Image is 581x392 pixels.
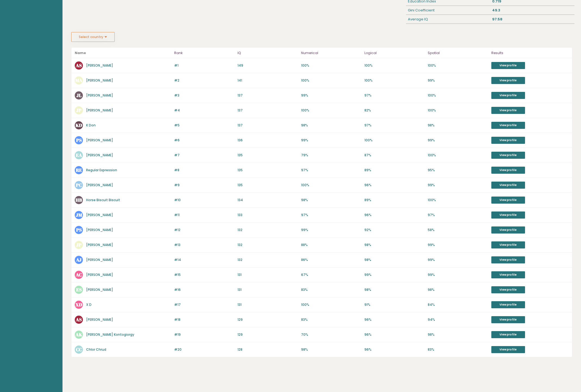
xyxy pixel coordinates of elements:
p: 132 [238,257,298,262]
text: PS [76,227,82,233]
a: [PERSON_NAME] [86,213,113,217]
text: JP [76,242,82,248]
p: Results [491,50,569,56]
a: View profile [491,226,525,234]
a: [PERSON_NAME] [86,287,113,292]
p: 67% [301,272,361,277]
p: 98% [364,287,424,292]
p: 100% [301,63,361,68]
a: View profile [491,152,525,159]
p: 99% [428,78,488,83]
p: 89% [364,168,424,173]
p: 97% [364,123,424,128]
a: View profile [491,77,525,84]
p: #4 [174,108,234,113]
p: 98% [364,257,424,262]
p: 96% [364,213,424,217]
a: View profile [491,182,525,189]
p: 131 [238,287,298,292]
p: 100% [301,302,361,307]
p: 86% [301,257,361,262]
p: 97% [428,213,488,217]
p: 100% [428,93,488,98]
p: 88% [301,242,361,247]
a: View profile [491,107,525,114]
p: 135 [238,153,298,158]
text: AJ [76,257,82,263]
p: 99% [428,272,488,277]
a: View profile [491,271,525,278]
p: 99% [301,228,361,232]
p: #18 [174,317,234,322]
p: 82% [364,108,424,113]
p: 91% [364,302,424,307]
a: [PERSON_NAME] [86,228,113,232]
p: 132 [238,242,298,247]
a: Chlor Chrud [86,347,106,352]
p: Spatial [428,50,488,56]
text: MA [75,77,82,83]
p: 97% [301,213,361,217]
a: [PERSON_NAME] [86,138,113,142]
p: 133 [238,213,298,217]
text: EA [76,152,82,158]
a: [PERSON_NAME] [86,63,113,68]
a: View profile [491,197,525,204]
p: #1 [174,63,234,68]
div: 97.58 [490,15,574,24]
div: Gini Coefficient [406,6,490,15]
p: 99% [428,138,488,143]
a: [PERSON_NAME] [86,93,113,98]
p: #9 [174,183,234,188]
p: 100% [301,108,361,113]
div: 49.3 [490,6,574,15]
p: 96% [364,183,424,188]
p: 137 [238,108,298,113]
p: 99% [428,242,488,247]
p: 136 [238,138,298,143]
p: #2 [174,78,234,83]
p: Logical [364,50,424,56]
p: Numerical [301,50,361,56]
text: XD [75,301,82,308]
p: #6 [174,138,234,143]
p: #11 [174,213,234,217]
div: Average IQ [406,15,490,24]
p: #19 [174,332,234,337]
a: View profile [491,241,525,248]
p: 100% [364,78,424,83]
p: #17 [174,302,234,307]
p: 100% [301,183,361,188]
p: 98% [301,123,361,128]
a: View profile [491,122,525,129]
a: View profile [491,62,525,69]
a: View profile [491,137,525,144]
p: 99% [301,138,361,143]
p: 87% [364,153,424,158]
p: 100% [428,63,488,68]
a: View profile [491,256,525,263]
p: 98% [301,198,361,203]
a: [PERSON_NAME] [86,242,113,247]
p: 79% [301,153,361,158]
p: 96% [364,347,424,352]
a: View profile [491,301,525,308]
button: Select country [71,32,115,42]
p: 131 [238,302,298,307]
text: CC [76,346,82,353]
text: AS [76,62,82,69]
p: 100% [364,63,424,68]
p: 134 [238,198,298,203]
p: 137 [238,93,298,98]
p: 135 [238,168,298,173]
a: View profile [491,92,525,99]
p: 100% [428,153,488,158]
p: #16 [174,287,234,292]
p: 89% [364,198,424,203]
a: View profile [491,346,525,353]
text: AC [76,272,82,278]
p: 137 [238,123,298,128]
text: JM [76,212,82,218]
p: #20 [174,347,234,352]
p: 99% [428,183,488,188]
